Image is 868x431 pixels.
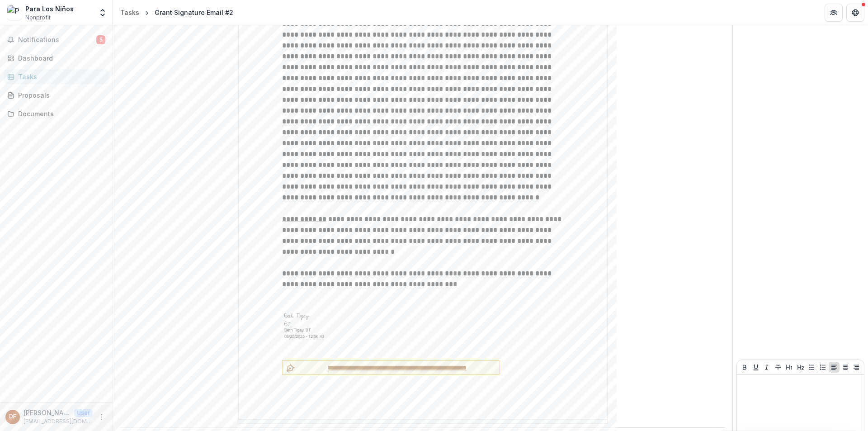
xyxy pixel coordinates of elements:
button: Align Right [851,362,862,373]
img: Para Los Niños [7,5,22,20]
button: More [96,412,107,422]
button: Heading 2 [795,362,806,373]
span: 5 [96,35,105,44]
div: Documents [18,109,102,118]
button: Align Left [829,362,840,373]
button: Get Help [846,4,864,22]
div: Para Los Niños [25,4,74,14]
div: Dashboard [18,53,102,63]
button: Strike [773,362,783,373]
button: Bold [739,362,750,373]
p: [EMAIL_ADDRESS][DOMAIN_NAME] [24,417,93,426]
button: Italicize [761,362,772,373]
button: Bullet List [806,362,817,373]
button: Underline [750,362,761,373]
a: Tasks [4,69,109,84]
span: Notifications [18,36,96,44]
button: Heading 1 [784,362,795,373]
button: Ordered List [817,362,828,373]
a: Documents [4,106,109,121]
a: Dashboard [4,51,109,66]
div: Proposals [18,90,102,100]
nav: breadcrumb [117,6,237,19]
a: Tasks [117,6,143,19]
span: Nonprofit [25,14,51,22]
div: Drew Furedi [9,414,16,420]
div: Tasks [18,72,102,81]
div: Grant Signature Email #2 [155,8,233,17]
a: Proposals [4,88,109,103]
button: Notifications5 [4,33,109,47]
div: Tasks [120,8,139,17]
p: [PERSON_NAME] [24,408,71,417]
button: Align Center [840,362,851,373]
p: User [74,409,93,417]
button: Open entity switcher [96,4,109,22]
button: Partners [825,4,843,22]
